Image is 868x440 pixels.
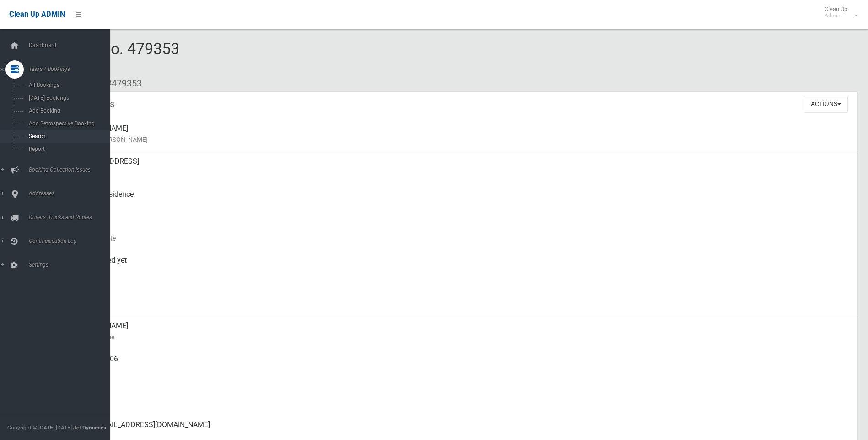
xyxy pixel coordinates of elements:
[73,233,850,244] small: Collection Date
[73,332,850,343] small: Contact Name
[26,190,117,197] span: Addresses
[73,397,850,408] small: Landline
[100,75,142,92] li: #479353
[804,96,848,113] button: Actions
[73,118,850,150] div: [PERSON_NAME]
[820,5,857,19] span: Clean Up
[73,167,850,178] small: Address
[73,266,850,277] small: Collected At
[73,183,850,216] div: Front of Residence
[40,39,179,75] span: Booking No. 479353
[26,120,109,127] span: Add Retrospective Booking
[26,107,109,114] span: Add Booking
[26,146,109,152] span: Report
[73,249,850,282] div: Not collected yet
[26,133,109,140] span: Search
[26,95,109,101] span: [DATE] Bookings
[9,10,65,19] span: Clean Up ADMIN
[73,315,850,348] div: [PERSON_NAME]
[26,166,117,173] span: Booking Collection Issues
[26,214,117,220] span: Drivers, Trucks and Routes
[26,238,117,244] span: Communication Log
[73,150,850,183] div: [STREET_ADDRESS]
[73,282,850,315] div: [DATE]
[26,262,117,268] span: Settings
[7,424,72,431] span: Copyright © [DATE]-[DATE]
[73,200,850,211] small: Pickup Point
[73,216,850,249] div: [DATE]
[73,134,850,145] small: Name of [PERSON_NAME]
[26,82,109,88] span: All Bookings
[73,381,850,414] div: None given
[26,42,117,48] span: Dashboard
[73,299,850,310] small: Zone
[73,424,106,431] strong: Jet Dynamics
[825,12,847,19] small: Admin
[73,365,850,376] small: Mobile
[26,66,117,72] span: Tasks / Bookings
[73,348,850,381] div: 0403 140 406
